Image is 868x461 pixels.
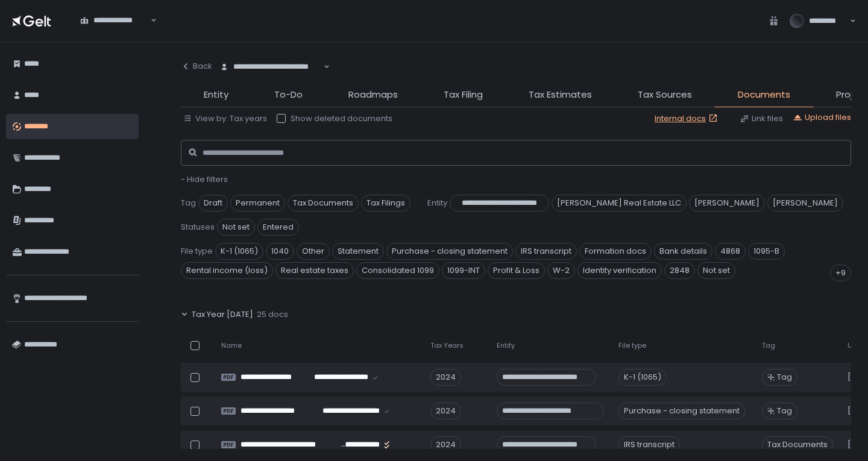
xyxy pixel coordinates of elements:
[738,88,790,102] span: Documents
[275,262,354,279] span: Real estate taxes
[181,262,273,279] span: Rental income (loss)
[793,112,851,123] button: Upload files
[72,8,157,33] div: Search for option
[777,372,792,383] span: Tag
[689,195,765,212] span: [PERSON_NAME]
[198,195,228,212] span: Draft
[830,265,851,281] div: +9
[181,222,215,233] span: Statuses
[266,243,294,260] span: 1040
[204,88,228,102] span: Entity
[515,243,577,260] span: IRS transcript
[181,174,228,185] button: - Hide filters
[618,403,745,419] div: Purchase - closing statement
[212,54,330,80] div: Search for option
[430,341,464,350] span: Tax Years
[322,61,322,73] input: Search for option
[777,406,792,416] span: Tag
[332,243,384,260] span: Statement
[356,262,439,279] span: Consolidated 1099
[181,54,212,78] button: Back
[430,403,461,419] div: 2024
[297,243,330,260] span: Other
[618,436,680,453] div: IRS transcript
[361,195,410,212] span: Tax Filings
[715,243,746,260] span: 4868
[655,113,720,124] a: Internal docs
[497,341,515,350] span: Entity
[230,195,285,212] span: Permanent
[348,88,398,102] span: Roadmaps
[257,219,299,236] span: Entered
[748,243,785,260] span: 1095-B
[181,246,213,257] span: File type
[257,309,288,320] span: 25 docs
[386,243,513,260] span: Purchase - closing statement
[577,262,662,279] span: Identity verification
[697,262,735,279] span: Not set
[181,174,228,185] span: - Hide filters
[552,195,687,212] span: [PERSON_NAME] Real Estate LLC
[221,341,242,350] span: Name
[740,113,783,124] button: Link files
[192,309,253,320] span: Tax Year [DATE]
[149,14,149,27] input: Search for option
[767,195,843,212] span: [PERSON_NAME]
[288,195,359,212] span: Tax Documents
[638,88,692,102] span: Tax Sources
[274,88,303,102] span: To-Do
[654,243,712,260] span: Bank details
[215,243,263,260] span: K-1 (1065)
[579,243,652,260] span: Formation docs
[181,198,196,209] span: Tag
[762,436,833,453] span: Tax Documents
[217,219,255,236] span: Not set
[442,262,485,279] span: 1099-INT
[762,341,775,350] span: Tag
[664,262,695,279] span: 2848
[430,369,461,386] div: 2024
[618,341,646,350] span: File type
[430,436,461,453] div: 2024
[618,369,667,386] div: K-1 (1065)
[444,88,483,102] span: Tax Filing
[488,262,545,279] span: Profit & Loss
[547,262,575,279] span: W-2
[529,88,592,102] span: Tax Estimates
[427,198,447,209] span: Entity
[183,113,267,124] button: View by: Tax years
[181,61,212,72] div: Back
